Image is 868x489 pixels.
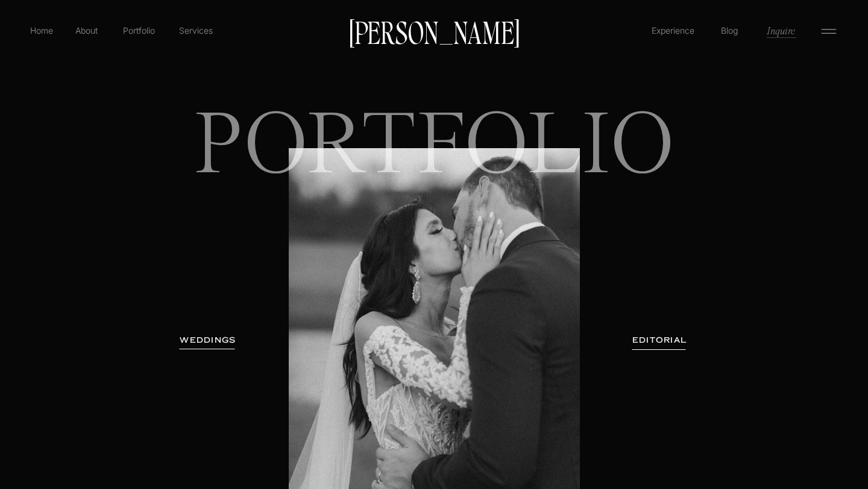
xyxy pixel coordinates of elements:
a: Services [178,24,213,37]
h1: PORTFOLIO [174,108,695,270]
a: About [73,24,100,36]
a: Blog [718,24,741,36]
a: WEDDINGS [170,334,246,346]
a: Portfolio [118,24,160,37]
a: Home [28,24,55,37]
a: EDITORIAL [615,334,703,346]
a: Inquire [766,23,796,37]
a: [PERSON_NAME] [343,19,525,44]
a: Experience [650,24,696,37]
